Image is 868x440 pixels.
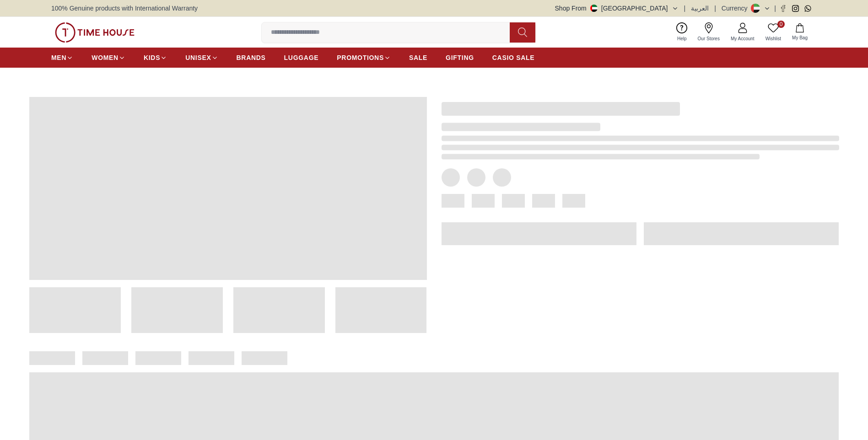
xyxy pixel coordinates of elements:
[284,53,319,62] span: LUGGAGE
[337,53,384,62] span: PROMOTIONS
[788,34,811,41] span: My Bag
[446,53,474,62] span: GIFTING
[672,21,692,44] a: Help
[780,5,787,12] a: Facebook
[409,53,427,62] span: SALE
[492,49,535,66] a: CASIO SALE
[185,53,211,62] span: UNISEX
[692,21,725,44] a: Our Stores
[727,35,758,42] span: My Account
[714,4,716,13] span: |
[185,49,218,66] a: UNISEX
[409,49,427,66] a: SALE
[774,4,776,13] span: |
[722,4,751,13] div: Currency
[144,49,167,66] a: KIDS
[674,35,690,42] span: Help
[694,35,723,42] span: Our Stores
[446,49,474,66] a: GIFTING
[51,4,198,13] span: 100% Genuine products with International Warranty
[555,4,679,13] button: Shop From[GEOGRAPHIC_DATA]
[55,22,135,43] img: ...
[51,49,73,66] a: MEN
[237,49,266,66] a: BRANDS
[787,21,813,43] button: My Bag
[51,53,66,62] span: MEN
[691,4,709,13] button: العربية
[684,4,686,13] span: |
[237,53,266,62] span: BRANDS
[284,49,319,66] a: LUGGAGE
[492,53,535,62] span: CASIO SALE
[762,35,785,42] span: Wishlist
[792,5,799,12] a: Instagram
[337,49,391,66] a: PROMOTIONS
[777,21,785,28] span: 0
[760,21,787,44] a: 0Wishlist
[92,49,125,66] a: WOMEN
[144,53,160,62] span: KIDS
[92,53,119,62] span: WOMEN
[804,5,811,12] a: Whatsapp
[590,5,598,12] img: United Arab Emirates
